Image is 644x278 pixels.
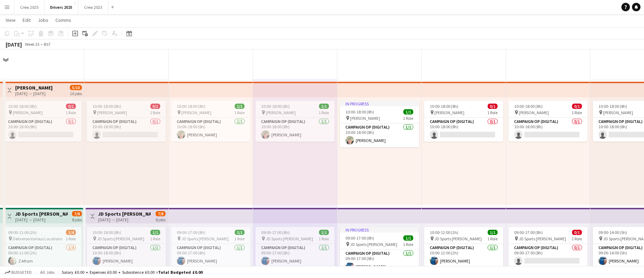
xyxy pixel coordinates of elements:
span: Budgeted [11,270,32,275]
span: 1 Role [234,110,245,115]
span: 1 Role [403,242,413,247]
span: 1 Role [403,116,413,121]
span: 1 Role [487,236,498,241]
a: Jobs [35,16,51,25]
app-card-role: Campaign Op (Digital)1/110:00-18:00 (8h)[PERSON_NAME] [171,118,250,142]
span: 7/8 [156,211,165,216]
span: Deliveroo Various Locations [13,236,62,241]
span: 1/4 [66,230,76,235]
app-job-card: 09:00-17:00 (8h)0/1 JD Sports [PERSON_NAME]1 RoleCampaign Op (Digital)0/109:00-17:00 (8h) [508,227,588,268]
span: JD Sports [PERSON_NAME] [434,236,482,241]
span: [PERSON_NAME] [350,116,380,121]
span: 10:00-18:00 (8h) [598,104,627,109]
span: 10:00-18:00 (8h) [92,230,121,235]
span: 1/1 [488,230,498,235]
button: Crew 2025 [14,0,44,14]
app-card-role: Campaign Op (Digital)0/110:00-18:00 (8h) [508,118,588,142]
span: 1/1 [150,230,160,235]
a: Edit [20,16,34,25]
span: 0/1 [150,104,160,109]
app-job-card: 10:00-18:00 (8h)0/1 [PERSON_NAME]1 RoleCampaign Op (Digital)0/110:00-18:00 (8h) [2,101,82,142]
span: 1 Role [234,236,245,241]
div: [DATE] → [DATE] [15,91,53,96]
div: In progress [340,101,419,106]
span: 09:00-14:00 (5h) [598,230,627,235]
app-card-role: Campaign Op (Digital)0/110:00-18:00 (8h) [87,118,166,142]
app-card-role: Campaign Op (Digital)1/109:00-17:00 (8h)[PERSON_NAME] [340,249,419,273]
app-job-card: In progress10:00-18:00 (8h)1/1 [PERSON_NAME]1 RoleCampaign Op (Digital)1/110:00-18:00 (8h)[PERSON... [340,101,419,147]
span: 10:00-18:00 (8h) [430,104,458,109]
div: 8 jobs [72,216,82,222]
span: 1 Role [66,110,76,115]
div: 8 jobs [156,216,165,222]
h3: JD Sports [PERSON_NAME] [15,211,68,217]
span: 1/1 [319,230,329,235]
span: JD Sports [PERSON_NAME] [97,236,144,241]
div: Salary £0.00 + Expenses £0.00 + Subsistence £0.00 = [62,270,203,275]
app-job-card: 10:00-18:00 (8h)1/1 [PERSON_NAME]1 RoleCampaign Op (Digital)1/110:00-18:00 (8h)[PERSON_NAME] [255,101,335,142]
span: Total Budgeted £0.00 [158,270,203,275]
span: Edit [23,17,31,23]
app-job-card: 09:00-17:00 (8h)1/1 JD Sports [PERSON_NAME]1 RoleCampaign Op (Digital)1/109:00-17:00 (8h)[PERSON_... [255,227,335,268]
span: 0/1 [488,104,498,109]
app-card-role: Campaign Op (Digital)1/110:00-18:00 (8h)[PERSON_NAME] [255,118,335,142]
span: 10:00-18:00 (8h) [345,109,374,115]
span: JD Sports [PERSON_NAME] [350,242,397,247]
span: All jobs [39,270,56,275]
h3: JD Sports [PERSON_NAME] [98,211,151,217]
div: [DATE] → [DATE] [15,217,68,222]
button: Drivers 2025 [44,0,78,14]
div: [DATE] [6,41,22,48]
app-card-role: Campaign Op (Digital)1/110:00-12:00 (2h)[PERSON_NAME] [424,244,503,268]
span: 09:00-17:00 (8h) [345,235,374,241]
span: 10:00-18:00 (8h) [92,104,121,109]
span: 1 Role [319,236,329,241]
span: 0/1 [572,104,582,109]
span: [PERSON_NAME] [13,110,43,115]
app-job-card: 10:00-12:00 (2h)1/1 JD Sports [PERSON_NAME]1 RoleCampaign Op (Digital)1/110:00-12:00 (2h)[PERSON_... [424,227,503,268]
span: 1/1 [403,109,413,115]
app-job-card: 10:00-18:00 (8h)1/1 [PERSON_NAME]1 RoleCampaign Op (Digital)1/110:00-18:00 (8h)[PERSON_NAME] [171,101,250,142]
span: 09:00-17:00 (8h) [177,230,205,235]
button: Budgeted [4,268,33,276]
div: [DATE] → [DATE] [98,217,151,222]
a: Comms [53,16,74,25]
div: In progress09:00-17:00 (8h)1/1 JD Sports [PERSON_NAME]1 RoleCampaign Op (Digital)1/109:00-17:00 (... [340,227,419,273]
app-job-card: 10:00-18:00 (8h)0/1 [PERSON_NAME]1 RoleCampaign Op (Digital)0/110:00-18:00 (8h) [508,101,588,142]
span: 1 Role [487,110,498,115]
span: 1 Role [150,236,160,241]
span: [PERSON_NAME] [181,110,211,115]
span: 1 Role [319,110,329,115]
div: 09:00-17:00 (8h)1/1 JD Sports [PERSON_NAME]1 RoleCampaign Op (Digital)1/109:00-17:00 (8h)[PERSON_... [171,227,250,268]
app-job-card: 10:00-18:00 (8h)1/1 JD Sports [PERSON_NAME]1 RoleCampaign Op (Digital)1/110:00-18:00 (8h)[PERSON_... [87,227,166,268]
app-card-role: Campaign Op (Digital)1/110:00-18:00 (8h)[PERSON_NAME] [340,123,419,147]
span: 0/1 [66,104,76,109]
div: In progress [340,227,419,233]
app-card-role: Campaign Op (Digital)0/110:00-18:00 (8h) [2,118,82,142]
span: 09:00-17:00 (8h) [261,230,290,235]
span: [PERSON_NAME] [97,110,127,115]
span: Jobs [38,17,48,23]
div: 10 jobs [70,90,82,96]
span: [PERSON_NAME] [266,110,296,115]
span: 1 Role [66,236,76,241]
span: JD Sports [PERSON_NAME] [266,236,313,241]
app-job-card: 10:00-18:00 (8h)0/1 [PERSON_NAME]1 RoleCampaign Op (Digital)0/110:00-18:00 (8h) [87,101,166,142]
span: 1/1 [235,104,245,109]
app-job-card: 10:00-18:00 (8h)0/1 [PERSON_NAME]1 RoleCampaign Op (Digital)0/110:00-18:00 (8h) [424,101,503,142]
span: 7/8 [72,211,82,216]
span: 5/10 [70,85,82,90]
span: View [6,17,16,23]
span: [PERSON_NAME] [519,110,549,115]
span: 1/1 [319,104,329,109]
span: JD Sports [PERSON_NAME] [519,236,566,241]
span: [PERSON_NAME] [603,110,633,115]
span: Week 33 [23,42,41,47]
